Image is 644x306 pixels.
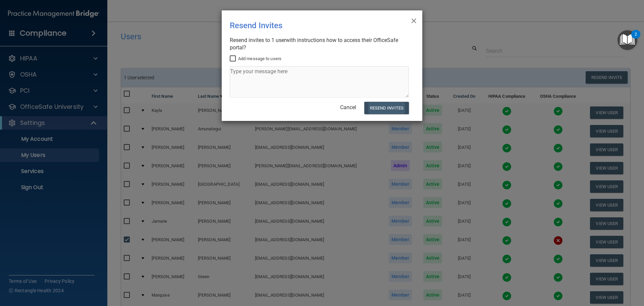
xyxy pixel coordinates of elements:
div: Resend Invites [230,16,387,35]
iframe: Drift Widget Chat Controller [528,258,636,285]
a: Cancel [340,104,356,111]
label: Add message to users [230,55,281,63]
span: × [411,13,417,27]
button: Open Resource Center, 2 new notifications [618,30,637,50]
input: Add message to users [230,56,237,61]
div: 2 [635,34,637,43]
button: Resend Invites [364,102,409,114]
div: Resend invites to 1 user with instructions how to access their OfficeSafe portal? [230,37,409,51]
